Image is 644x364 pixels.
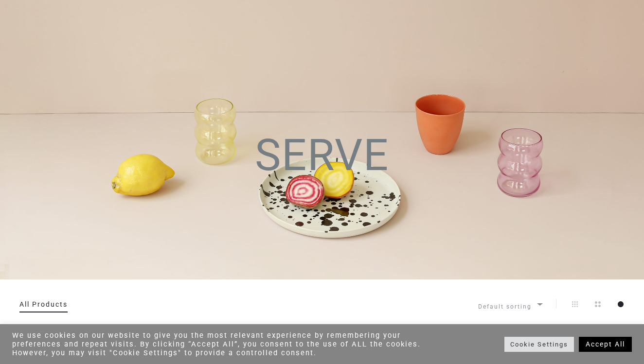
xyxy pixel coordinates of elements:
[478,299,541,315] span: Default sorting
[478,299,541,309] span: Default sorting
[19,134,625,194] h1: SERVE
[579,337,632,352] a: Accept All
[19,300,68,308] a: All Products
[12,331,446,357] div: We use cookies on our website to give you the most relevant experience by remembering your prefer...
[504,337,574,352] a: Cookie Settings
